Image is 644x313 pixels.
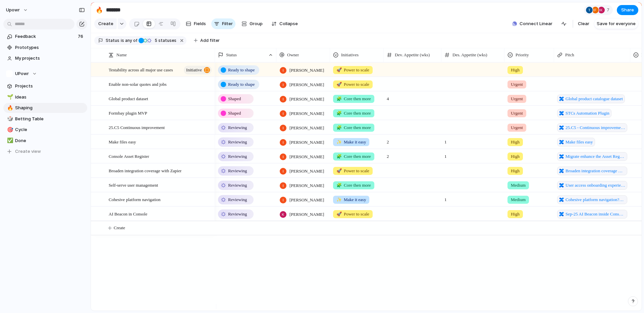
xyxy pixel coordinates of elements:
[186,65,202,75] span: initiative
[15,137,85,144] span: Done
[336,168,342,173] span: 🚀
[109,195,161,203] span: Cohesive platform navigation
[566,110,609,117] span: STCs Automation Plugin
[183,18,209,29] button: Fields
[511,211,520,217] span: High
[3,125,87,135] div: 🎯Cycle
[395,52,430,58] span: Dev. Appetite (wks)
[3,103,87,113] a: 🔥Shaping
[511,96,523,102] span: Urgent
[336,211,369,217] span: Power to scale
[7,126,12,134] div: 🎯
[15,126,85,133] span: Cycle
[566,139,593,145] span: Make files easy
[289,67,324,74] span: [PERSON_NAME]
[516,52,529,58] span: Priority
[109,66,173,73] span: Testability across all major use cases
[153,38,158,43] span: 5
[109,95,148,102] span: Global product dataset
[228,153,247,160] span: Reviewing
[384,149,441,160] span: 2
[3,136,87,146] a: ✅Done
[289,81,324,88] span: [PERSON_NAME]
[289,153,324,160] span: [PERSON_NAME]
[94,18,117,29] button: Create
[289,110,324,117] span: [PERSON_NAME]
[607,7,611,13] span: 7
[124,38,137,44] span: any of
[138,37,178,44] button: 5 statuses
[228,211,247,217] span: Reviewing
[3,146,87,156] button: Create view
[194,20,206,27] span: Fields
[336,81,369,88] span: Power to scale
[6,94,13,101] button: 🌱
[114,225,125,231] span: Create
[336,168,369,174] span: Power to scale
[228,139,247,145] span: Reviewing
[289,211,324,218] span: [PERSON_NAME]
[557,109,611,118] a: STCs Automation Plugin
[3,114,87,124] a: 🎲Betting Table
[6,7,20,13] span: upowr
[557,181,627,190] a: User access onboarding experience
[384,135,441,145] span: 2
[336,96,371,102] span: Core then more
[557,138,595,146] a: Make files easy
[557,195,627,204] a: Cohesive platform navigation?atl_f=PAGETREE
[341,52,359,58] span: Initiatives
[3,53,87,63] a: My projects
[228,67,255,73] span: Ready to shape
[109,210,147,217] span: AI Beacon in Console
[3,81,87,91] a: Projects
[511,110,523,117] span: Urgent
[566,211,625,217] span: Sep-25 AI Beacon inside Console to improve Customer Self-Service Feedback pitch
[597,20,636,27] span: Save for everyone
[336,82,342,87] span: 🚀
[336,139,342,144] span: ✨
[15,33,76,40] span: Feedback
[94,5,105,15] button: 🔥
[578,20,589,27] span: Clear
[566,153,625,160] span: Migrate enhance the Asset Register
[279,20,298,27] span: Collapse
[336,182,371,189] span: Core then more
[336,154,342,159] span: 🧩
[511,153,520,160] span: High
[511,196,526,203] span: Medium
[222,20,233,27] span: Filter
[15,83,85,89] span: Projects
[238,18,266,29] button: Group
[3,43,87,53] a: Prototypes
[442,149,504,160] span: 1
[98,20,113,27] span: Create
[116,52,127,58] span: Name
[289,125,324,131] span: [PERSON_NAME]
[511,67,520,73] span: High
[15,116,85,122] span: Betting Table
[109,123,165,131] span: 25.C5 Continuous improvement
[557,210,627,218] a: Sep-25 AI Beacon inside Console to improve Customer Self-Service Feedback pitch
[617,5,638,15] button: Share
[511,182,526,189] span: Medium
[511,124,523,131] span: Urgent
[96,5,103,14] div: 🔥
[3,5,32,15] button: upowr
[336,196,366,203] span: Make it easy
[3,92,87,102] div: 🌱Ideas
[511,139,520,145] span: High
[565,52,574,58] span: Pitch
[289,96,324,103] span: [PERSON_NAME]
[3,32,87,42] a: Feedback76
[336,111,342,116] span: 🧩
[153,38,176,44] span: statuses
[336,197,342,202] span: ✨
[109,152,149,160] span: Console Asset Register
[336,67,369,73] span: Power to scale
[15,44,85,51] span: Prototypes
[228,168,247,174] span: Reviewing
[557,95,625,103] a: Global product catalogue dataset
[250,20,263,27] span: Group
[109,80,167,88] span: Enable non-solar quotes and jobs
[566,196,625,203] span: Cohesive platform navigation?atl_f=PAGETREE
